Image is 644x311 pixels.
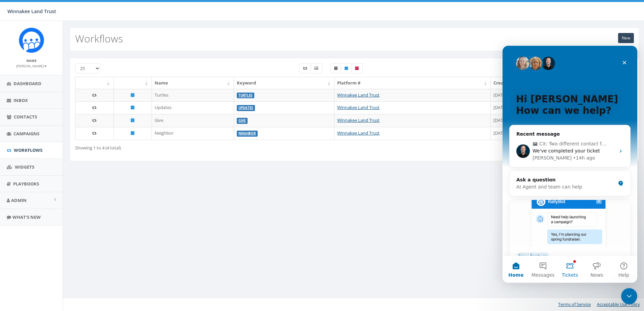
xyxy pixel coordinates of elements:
[152,77,234,89] th: Name: activate to sort column ascending
[108,210,135,237] button: Help
[11,197,27,203] span: Admin
[621,288,637,304] iframe: Intercom live chat
[16,63,47,69] a: [PERSON_NAME]
[12,214,41,220] span: What's New
[116,227,127,232] span: Help
[351,63,363,73] label: Archived
[13,131,39,137] span: Campaigns
[152,114,234,127] td: Give
[75,33,123,44] h2: Workflows
[337,130,380,136] a: Winnakee Land Trust
[341,63,352,73] label: Published
[16,64,47,68] small: [PERSON_NAME]
[337,104,380,110] a: Winnakee Land Trust
[14,207,47,214] div: New feature
[558,301,591,307] a: Terms of Service
[29,227,52,232] span: Messages
[491,77,614,89] th: Created On: activate to sort column ascending
[491,101,614,114] td: [DATE] 01:43 PM
[88,227,101,232] span: News
[337,117,380,123] a: Winnakee Land Trust
[27,210,54,237] button: Messages
[238,93,252,98] a: Turtles
[152,127,234,140] td: Neighbor
[334,77,491,89] th: Platform #: activate to sort column ascending
[14,147,42,153] span: Workflows
[597,301,640,307] a: Acceptable Use Policy
[311,63,322,73] label: Menu
[503,46,637,283] iframe: Intercom live chat
[618,33,634,43] a: New
[13,181,39,187] span: Playbooks
[131,93,134,97] i: Published
[7,154,128,201] img: RallyBot + Playbooks Now Live! 🚀
[131,131,134,135] i: Published
[26,58,37,63] small: Name
[116,11,128,23] div: Close
[491,114,614,127] td: [DATE] 12:05 PM
[7,154,128,239] div: RallyBot + Playbooks Now Live! 🚀New feature
[14,114,37,120] span: Contacts
[75,142,302,151] div: Showing 1 to 4 (4 total)
[59,227,76,232] span: Tickets
[6,227,21,232] span: Home
[13,97,28,103] span: Inbox
[330,63,341,73] label: Unpublished
[81,210,108,237] button: News
[238,118,246,123] a: Give
[234,77,335,89] th: Keyword: activate to sort column ascending
[337,92,380,98] a: Winnakee Land Trust
[131,118,134,123] i: Published
[19,28,44,53] img: Rally_Corp_Icon.png
[491,89,614,102] td: [DATE] 02:35 PM
[299,63,311,73] label: Workflow
[238,131,256,136] a: Neighbor
[13,80,41,87] span: Dashboard
[238,106,253,110] a: Updates
[114,77,152,89] th: : activate to sort column ascending
[7,8,56,14] span: Winnakee Land Trust
[54,210,81,237] button: Tickets
[15,164,34,170] span: Widgets
[75,77,114,89] th: : activate to sort column ascending
[152,101,234,114] td: Updates
[491,127,614,140] td: [DATE] 12:02 PM
[131,105,134,110] i: Published
[152,89,234,102] td: Turtles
